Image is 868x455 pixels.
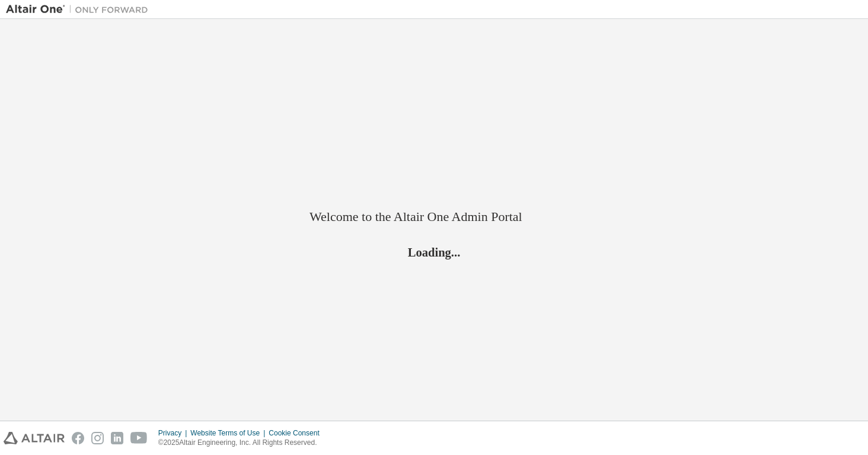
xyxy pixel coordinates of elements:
img: instagram.svg [91,432,104,444]
img: Altair One [6,4,154,15]
p: © 2025 Altair Engineering, Inc. All Rights Reserved. [158,438,327,448]
img: altair_logo.svg [4,432,65,444]
h2: Loading... [309,245,559,260]
div: Cookie Consent [269,428,326,438]
img: facebook.svg [72,432,84,444]
h2: Welcome to the Altair One Admin Portal [309,209,559,225]
img: linkedin.svg [111,432,123,444]
img: youtube.svg [130,432,148,444]
div: Website Terms of Use [190,428,269,438]
div: Privacy [158,428,190,438]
